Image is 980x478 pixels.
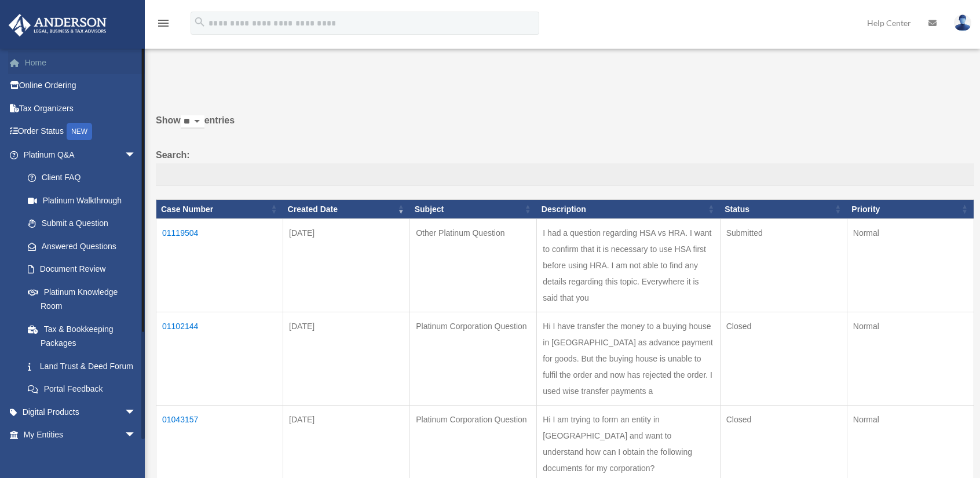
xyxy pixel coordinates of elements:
td: Normal [847,312,974,406]
a: Document Review [16,258,148,281]
label: Show entries [156,112,974,140]
td: Other Platinum Question [410,219,537,312]
th: Status: activate to sort column ascending [720,199,847,219]
a: Home [8,51,153,74]
th: Created Date: activate to sort column ascending [283,199,410,219]
i: search [193,16,206,28]
a: Tax Organizers [8,97,153,120]
img: Anderson Advisors Platinum Portal [5,14,110,37]
td: I had a question regarding HSA vs HRA. I want to confirm that it is necessary to use HSA first be... [537,219,720,312]
td: Normal [847,219,974,312]
a: Land Trust & Deed Forum [16,355,148,378]
a: Tax & Bookkeeping Packages [16,318,148,355]
td: Hi I have transfer the money to a buying house in [GEOGRAPHIC_DATA] as advance payment for goods.... [537,312,720,406]
td: 01102144 [156,312,283,406]
th: Subject: activate to sort column ascending [410,199,537,219]
i: menu [156,16,170,30]
th: Priority: activate to sort column ascending [847,199,974,219]
span: arrow_drop_down [125,143,148,167]
th: Case Number: activate to sort column ascending [156,199,283,219]
a: Online Ordering [8,74,153,97]
a: Platinum Walkthrough [16,189,148,212]
a: Order StatusNEW [8,120,153,144]
a: Digital Productsarrow_drop_down [8,400,153,424]
div: NEW [67,123,92,140]
a: My Entitiesarrow_drop_down [8,424,153,447]
input: Search: [156,163,974,185]
span: arrow_drop_down [125,424,148,447]
select: Showentries [181,115,204,129]
a: Submit a Question [16,212,148,235]
a: Portal Feedback [16,378,148,401]
td: 01119504 [156,219,283,312]
a: Answered Questions [16,235,142,258]
img: User Pic [954,14,971,31]
span: arrow_drop_down [125,400,148,424]
a: Platinum Q&Aarrow_drop_down [8,143,148,166]
td: Closed [720,312,847,406]
a: Platinum Knowledge Room [16,280,148,318]
label: Search: [156,147,974,185]
td: [DATE] [283,312,410,406]
th: Description: activate to sort column ascending [537,199,720,219]
td: Submitted [720,219,847,312]
a: menu [156,20,170,30]
a: Client FAQ [16,166,148,189]
td: [DATE] [283,219,410,312]
td: Platinum Corporation Question [410,312,537,406]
